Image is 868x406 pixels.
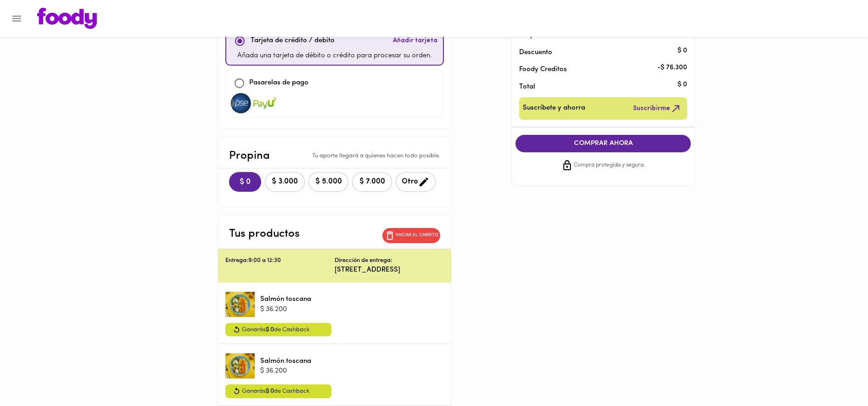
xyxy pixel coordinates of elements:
p: $ 36.200 [260,305,311,314]
span: COMPRAR AHORA [525,139,682,148]
p: Salmón toscana [260,356,311,366]
span: $ 7.000 [358,178,386,186]
span: $ 5.000 [314,178,342,186]
p: Añada una tarjeta de débito o crédito para procesar su orden. [237,51,432,61]
span: $ 3.000 [271,178,299,186]
p: Salmón toscana [260,295,311,304]
span: $ 0 [266,327,274,333]
img: visa [230,93,252,113]
img: visa [253,93,276,113]
span: Compra protegida y segura. [574,161,645,170]
div: Salmón toscana [225,351,255,381]
span: Suscribirme [633,103,682,114]
img: logo.png [37,8,97,29]
p: Descuento [519,48,552,57]
button: $ 5.000 [308,172,348,192]
button: $ 7.000 [352,172,392,192]
p: Tu aporte llegará a quienes hacen todo posible. [312,152,440,161]
button: COMPRAR AHORA [515,135,691,152]
span: Otro [402,176,430,188]
span: Ganarás de Cashback [242,386,309,396]
button: Menu [6,7,28,30]
span: Añadir tarjeta [393,36,437,45]
p: Entrega: 9:00 a 12:30 [225,256,335,265]
button: Vaciar el carrito [382,228,440,243]
p: Pasarelas de pago [249,78,308,89]
p: Tus productos [229,226,300,242]
iframe: Messagebird Livechat Widget [815,353,859,397]
p: [STREET_ADDRESS] [335,265,444,275]
p: Vaciar el carrito [396,232,438,239]
p: $ 0 [678,80,687,90]
button: $ 0 [229,172,261,192]
span: Suscríbete y ahorra [523,103,585,114]
p: - $ 76.300 [657,63,687,72]
div: Salmón toscana [225,290,255,319]
p: Tarjeta de crédito / debito [251,36,335,46]
span: $ 0 [236,178,254,187]
button: Otro [396,172,436,192]
span: $ 0 [266,388,274,394]
p: $ 36.200 [260,366,311,376]
span: Ganarás de Cashback [242,325,309,335]
p: Dirección de entrega: [335,256,392,265]
button: Añadir tarjeta [391,31,439,51]
button: Suscribirme [631,101,683,116]
p: Propina [229,148,270,164]
p: $ 0 [678,46,687,56]
p: Total [519,82,672,92]
p: Foody Creditos [519,65,672,74]
button: $ 3.000 [265,172,305,192]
